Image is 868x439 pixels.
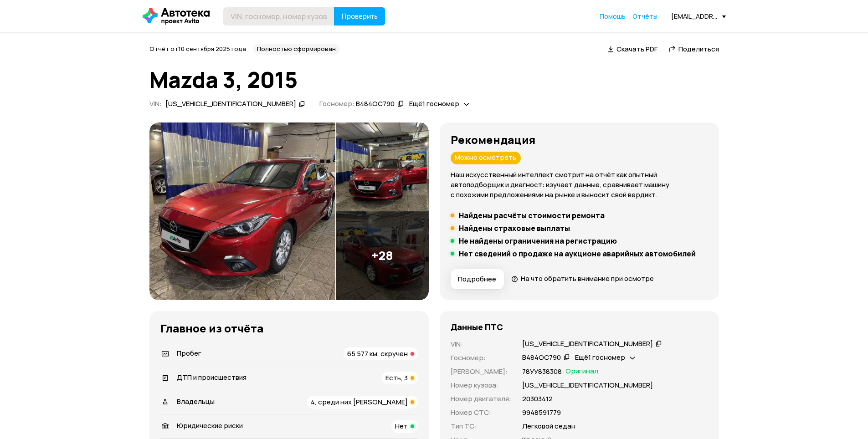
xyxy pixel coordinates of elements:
button: Подробнее [451,269,504,289]
div: [EMAIL_ADDRESS][DOMAIN_NAME] [671,12,726,20]
span: Помощь [600,12,626,20]
p: Номер СТС : [451,408,511,418]
span: Отчёт от 10 сентября 2025 года [149,45,246,53]
span: Пробег [177,348,201,358]
a: Помощь [600,12,626,21]
h5: Найдены страховые выплаты [459,224,570,233]
p: Госномер : [451,353,511,363]
a: Поделиться [668,44,719,54]
div: [US_VEHICLE_IDENTIFICATION_NUMBER] [522,339,653,349]
p: Номер кузова : [451,380,511,390]
h5: Не найдены ограничения на регистрацию [459,236,617,245]
span: 4, среди них [PERSON_NAME] [311,397,408,407]
a: Отчёты [632,12,657,21]
span: Подробнее [458,275,496,284]
p: Тип ТС : [451,421,511,431]
div: В484ОС790 [522,353,561,362]
h5: Нет сведений о продаже на аукционе аварийных автомобилей [459,249,696,258]
a: Скачать PDF [608,44,657,54]
p: VIN : [451,339,511,349]
span: Оригинал [565,367,598,377]
p: [US_VEHICLE_IDENTIFICATION_NUMBER] [522,380,653,390]
h1: Mazda 3, 2015 [149,67,719,92]
h5: Найдены расчёты стоимости ремонта [459,211,605,220]
span: Ещё 1 госномер [575,352,625,362]
span: Есть, 3 [385,373,408,383]
span: Поделиться [678,44,719,54]
h3: Рекомендация [451,133,708,146]
p: Наш искусственный интеллект смотрит на отчёт как опытный автоподборщик и диагност: изучает данные... [451,170,708,200]
span: Отчёты [632,12,657,20]
span: Ещё 1 госномер [409,99,459,108]
span: 65 577 км, скручен [347,349,408,358]
p: Номер двигателя : [451,394,511,404]
h3: Главное из отчёта [160,322,418,335]
input: VIN, госномер, номер кузова [223,7,334,26]
div: В484ОС790 [356,99,395,109]
p: 9948591779 [522,408,561,418]
h4: Данные ПТС [451,322,503,332]
span: На что обратить внимание при осмотре [521,274,654,283]
span: Нет [395,421,408,431]
span: Проверить [341,13,378,20]
p: Легковой седан [522,421,575,431]
span: Юридические риски [177,421,243,430]
span: VIN : [149,99,162,108]
span: Госномер: [319,99,354,108]
div: [US_VEHICLE_IDENTIFICATION_NUMBER] [165,99,296,109]
span: Владельцы [177,397,215,406]
div: Можно осмотреть [451,152,521,164]
button: Проверить [334,7,385,26]
span: ДТП и происшествия [177,373,247,382]
p: 78УУ838308 [522,367,562,377]
p: 20303412 [522,394,553,404]
a: На что обратить внимание при осмотре [511,274,654,283]
span: Скачать PDF [616,44,657,54]
p: [PERSON_NAME] : [451,367,511,377]
div: Полностью сформирован [253,44,339,55]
